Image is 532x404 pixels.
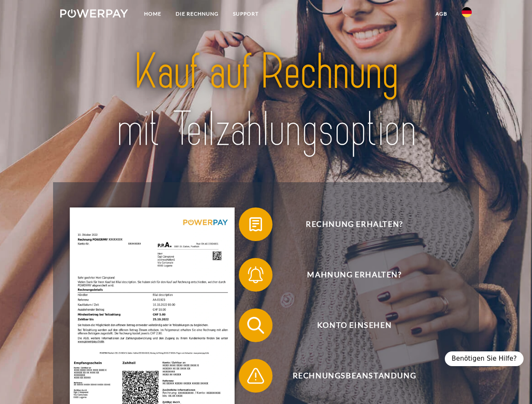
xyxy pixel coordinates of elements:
img: qb_bill.svg [245,214,266,235]
img: qb_bell.svg [245,264,266,285]
a: agb [428,6,454,21]
a: DIE RECHNUNG [168,6,226,21]
img: qb_warning.svg [245,365,266,386]
button: Konto einsehen [239,308,458,342]
div: Benötigen Sie Hilfe? [445,351,524,366]
button: Rechnung erhalten? [239,207,458,241]
a: SUPPORT [226,6,266,21]
img: qb_search.svg [245,315,266,336]
button: Rechnungsbeanstandung [239,359,458,393]
span: Konto einsehen [251,308,457,342]
button: Mahnung erhalten? [239,258,458,292]
span: Rechnungsbeanstandung [251,359,457,393]
img: logo-powerpay-white.svg [60,9,128,18]
a: Home [137,6,168,21]
img: de [462,7,472,17]
span: Mahnung erhalten? [251,258,457,292]
span: Rechnung erhalten? [251,207,457,241]
img: title-powerpay_de.svg [80,40,452,161]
